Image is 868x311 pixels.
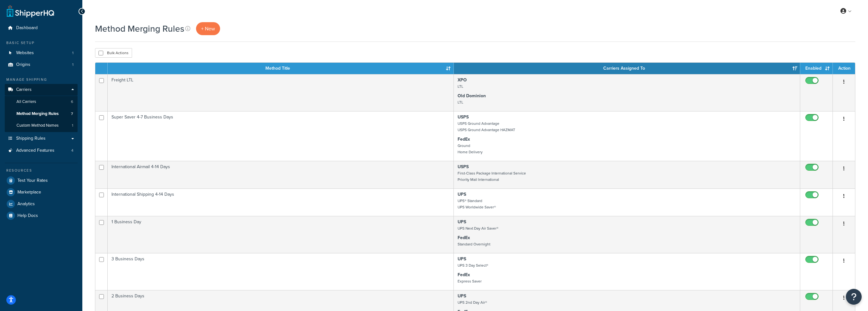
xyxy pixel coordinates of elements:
[458,300,487,305] small: UPS 2nd Day Air®
[5,22,78,34] a: Dashboard
[5,145,78,156] a: Advanced Features 4
[458,271,470,278] strong: FedEx
[71,148,73,153] span: 4
[5,40,78,46] div: Basic Setup
[458,191,466,198] strong: UPS
[16,25,38,31] span: Dashboard
[5,198,78,210] a: Analytics
[5,133,78,144] a: Shipping Rules
[5,47,78,59] a: Websites 1
[16,136,46,141] span: Shipping Rules
[458,198,496,210] small: UPS® Standard UPS Worldwide Saver®
[17,213,38,219] span: Help Docs
[72,123,73,128] span: 1
[833,63,855,74] th: Action
[458,241,490,247] small: Standard Overnight
[458,114,469,120] strong: USPS
[846,289,862,305] button: Open Resource Center
[16,50,34,56] span: Websites
[458,143,483,155] small: Ground Home Delivery
[458,121,515,133] small: USPS Ground Advantage USPS Ground Advantage HAZMAT
[5,47,78,59] li: Websites
[5,120,78,131] a: Custom Method Names 1
[5,59,78,71] li: Origins
[108,161,454,188] td: International Airmail 4-14 Days
[5,84,78,96] a: Carriers
[5,210,78,221] a: Help Docs
[5,120,78,131] li: Custom Method Names
[108,74,454,111] td: Freight LTL
[5,59,78,71] a: Origins 1
[458,77,467,83] strong: XPO
[196,22,220,35] a: + New
[5,187,78,198] a: Marketplace
[95,22,184,35] h1: Method Merging Rules
[5,168,78,173] div: Resources
[16,87,32,92] span: Carriers
[5,108,78,120] li: Method Merging Rules
[7,5,54,17] a: ShipperHQ Home
[5,84,78,132] li: Carriers
[458,92,486,99] strong: Old Dominion
[108,216,454,253] td: 1 Business Day
[458,263,488,268] small: UPS 3 Day Select®
[458,278,482,284] small: Express Saver
[5,145,78,156] li: Advanced Features
[95,48,132,58] button: Bulk Actions
[16,123,59,128] span: Custom Method Names
[458,170,526,182] small: First-Class Package International Service Priority Mail International
[458,99,463,105] small: LTL
[72,50,73,56] span: 1
[5,108,78,120] a: Method Merging Rules 7
[17,178,48,183] span: Test Your Rates
[16,148,54,153] span: Advanced Features
[458,256,466,262] strong: UPS
[5,77,78,82] div: Manage Shipping
[458,136,470,143] strong: FedEx
[108,188,454,216] td: International Shipping 4-14 Days
[458,234,470,241] strong: FedEx
[201,25,215,32] span: + New
[454,63,800,74] th: Carriers Assigned To: activate to sort column ascending
[458,219,466,225] strong: UPS
[71,111,73,117] span: 7
[16,99,36,105] span: All Carriers
[458,84,463,89] small: LTL
[72,62,73,67] span: 1
[108,63,454,74] th: Method Title: activate to sort column ascending
[17,201,35,207] span: Analytics
[5,175,78,186] a: Test Your Rates
[16,111,59,117] span: Method Merging Rules
[458,293,466,299] strong: UPS
[71,99,73,105] span: 6
[458,225,498,231] small: UPS Next Day Air Saver®
[108,111,454,161] td: Super Saver 4-7 Business Days
[5,96,78,108] li: All Carriers
[17,190,41,195] span: Marketplace
[16,62,30,67] span: Origins
[5,96,78,108] a: All Carriers 6
[108,253,454,290] td: 3 Business Days
[458,163,469,170] strong: USPS
[800,63,833,74] th: Enabled: activate to sort column ascending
